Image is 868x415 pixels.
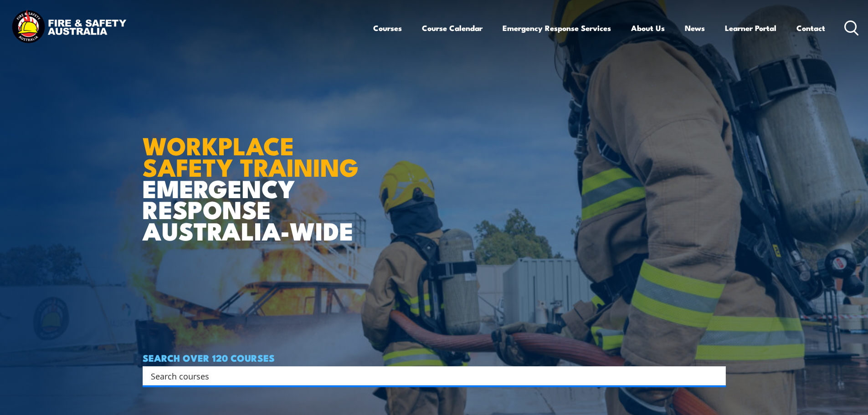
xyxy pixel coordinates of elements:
[796,16,825,40] a: Contact
[143,353,726,363] h4: SEARCH OVER 120 COURSES
[503,16,611,40] a: Emergency Response Services
[143,126,359,185] strong: WORKPLACE SAFETY TRAINING
[710,369,723,382] button: Search magnifier button
[631,16,665,40] a: About Us
[725,16,776,40] a: Learner Portal
[685,16,705,40] a: News
[373,16,402,40] a: Courses
[151,369,706,383] input: Search input
[143,112,365,241] h1: EMERGENCY RESPONSE AUSTRALIA-WIDE
[153,369,708,382] form: Search form
[422,16,483,40] a: Course Calendar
